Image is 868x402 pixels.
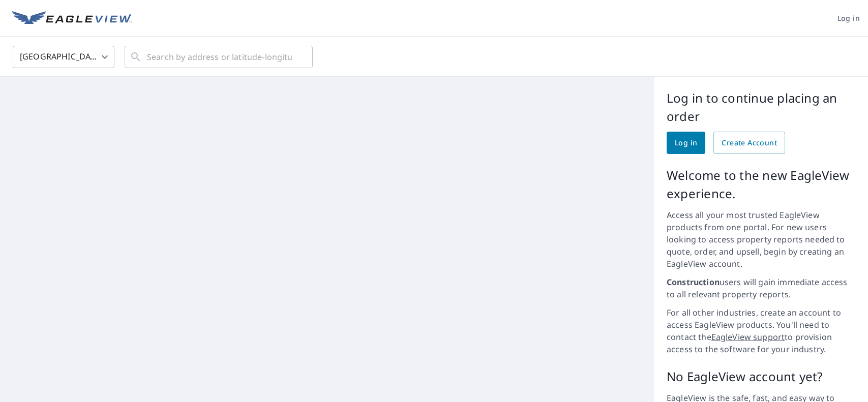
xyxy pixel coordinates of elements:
[675,137,697,149] span: Log in
[667,132,705,154] a: Log in
[837,12,860,25] span: Log in
[13,43,114,71] div: [GEOGRAPHIC_DATA]
[711,331,785,343] a: EagleView support
[667,166,856,203] p: Welcome to the new EagleView experience.
[12,11,132,26] img: EV Logo
[722,137,777,149] span: Create Account
[667,367,856,386] p: No EagleView account yet?
[713,132,785,154] a: Create Account
[667,306,856,355] p: For all other industries, create an account to access EagleView products. You'll need to contact ...
[667,276,720,288] strong: Construction
[667,209,856,270] p: Access all your most trusted EagleView products from one portal. For new users looking to access ...
[667,276,856,300] p: users will gain immediate access to all relevant property reports.
[147,43,292,71] input: Search by address or latitude-longitude
[667,89,856,126] p: Log in to continue placing an order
